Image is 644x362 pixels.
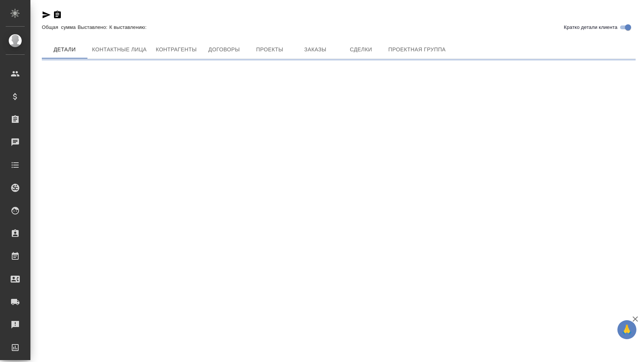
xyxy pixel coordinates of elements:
span: Контрагенты [156,45,197,54]
p: К выставлению: [109,24,149,30]
button: 🙏 [617,320,636,339]
span: Кратко детали клиента [564,24,617,31]
p: Выставлено: [78,24,109,30]
button: Скопировать ссылку [53,10,62,19]
span: Контактные лица [92,45,147,54]
button: Скопировать ссылку для ЯМессенджера [42,10,51,19]
span: Договоры [206,45,242,54]
span: Проекты [251,45,288,54]
p: Общая сумма [42,24,78,30]
span: 🙏 [620,322,633,338]
span: Заказы [297,45,333,54]
span: Сделки [343,45,379,54]
span: Проектная группа [388,45,446,54]
span: Детали [46,45,83,54]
